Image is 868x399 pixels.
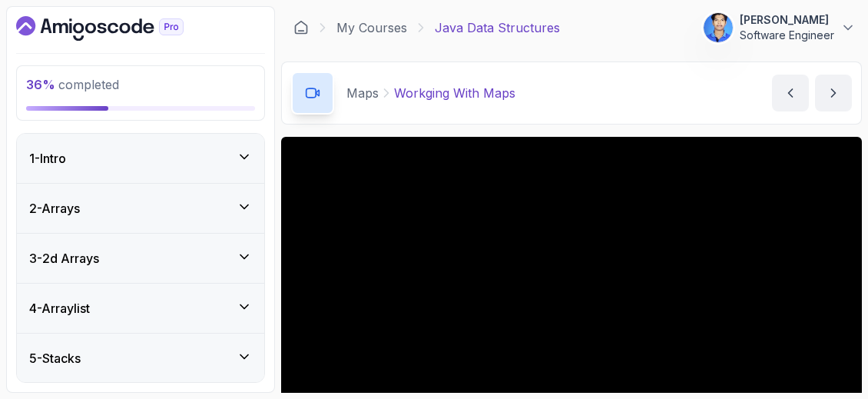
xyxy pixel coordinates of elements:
[346,84,379,102] p: Maps
[293,20,309,35] a: Dashboard
[26,77,55,92] span: 36 %
[815,75,852,111] button: next content
[17,334,264,383] button: 5-Stacks
[704,13,733,42] img: user profile image
[29,149,66,168] h3: 1 - Intro
[394,84,515,102] p: Workging With Maps
[29,199,80,218] h3: 2 - Arrays
[29,249,99,268] h3: 3 - 2d Arrays
[772,75,809,111] button: previous content
[336,18,407,37] a: My Courses
[16,16,219,41] a: Dashboard
[17,234,264,283] button: 3-2d Arrays
[435,18,560,37] p: Java Data Structures
[17,284,264,333] button: 4-Arraylist
[17,134,264,183] button: 1-Intro
[26,77,119,92] span: completed
[773,303,868,376] iframe: chat widget
[17,184,264,233] button: 2-Arrays
[740,12,834,28] p: [PERSON_NAME]
[29,299,90,318] h3: 4 - Arraylist
[703,12,856,43] button: user profile image[PERSON_NAME]Software Engineer
[740,28,834,43] p: Software Engineer
[29,349,81,367] h3: 5 - Stacks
